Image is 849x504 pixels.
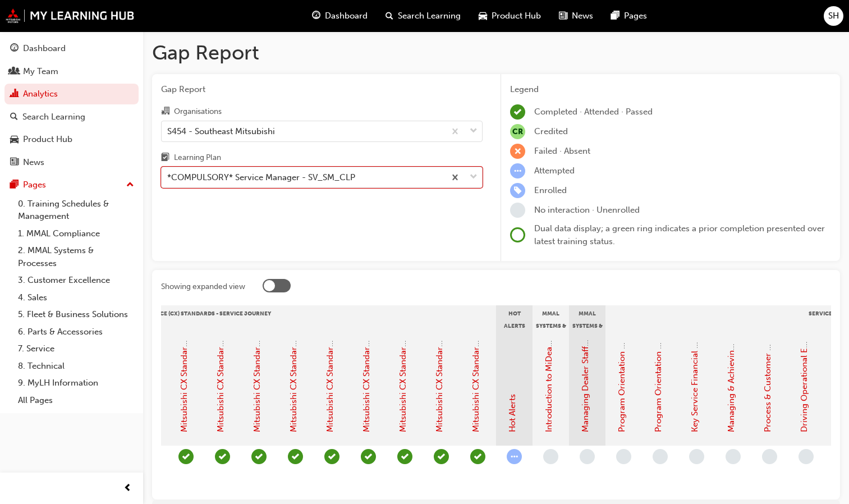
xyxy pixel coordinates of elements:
[13,225,139,242] a: 1. MMAL Compliance
[161,107,169,117] span: organisation-icon
[22,111,85,123] div: Search Learning
[544,315,554,432] a: Introduction to MiDealerAssist
[624,10,647,22] span: Pages
[4,84,139,104] a: Analytics
[534,166,575,176] span: Attempted
[510,183,525,198] span: learningRecordVerb_ENROLL-icon
[13,374,139,392] a: 9. MyLH Information
[6,8,135,23] img: mmal
[13,289,139,306] a: 4. Sales
[534,146,590,156] span: Failed · Absent
[398,10,461,22] span: Search Learning
[303,4,377,28] a: guage-iconDashboard
[470,449,485,464] span: learningRecordVerb_PASS-icon
[569,305,605,333] div: MMAL Systems & Processes - Management
[534,185,567,195] span: Enrolled
[377,4,470,28] a: search-iconSearch Learning
[496,305,533,333] div: Hot Alerts
[167,125,275,138] div: S454 - Southeast Mitsubishi
[152,40,840,65] h1: Gap Report
[13,358,139,375] a: 8. Technical
[580,295,590,432] a: Managing Dealer Staff SAP Records
[4,175,139,195] button: Pages
[510,144,525,159] span: learningRecordVerb_FAIL-icon
[251,449,267,464] span: learningRecordVerb_PASS-icon
[798,449,814,464] span: learningRecordVerb_NONE-icon
[689,449,704,464] span: learningRecordVerb_NONE-icon
[174,152,221,163] div: Learning Plan
[726,449,741,464] span: learningRecordVerb_NONE-icon
[434,449,449,464] span: learningRecordVerb_PASS-icon
[10,112,18,122] span: search-icon
[4,38,139,59] a: Dashboard
[23,133,72,146] div: Product Hub
[507,394,517,432] a: Hot Alerts
[23,156,44,169] div: News
[492,10,541,22] span: Product Hub
[559,9,567,23] span: news-icon
[572,10,593,22] span: News
[167,171,355,184] div: *COMPULSORY* Service Manager - SV_SM_CLP
[126,178,134,193] span: up-icon
[10,135,19,145] span: car-icon
[361,449,376,464] span: learningRecordVerb_PASS-icon
[534,126,568,136] span: Credited
[161,281,245,292] div: Showing expanded view
[10,44,19,54] span: guage-icon
[10,180,19,190] span: pages-icon
[174,106,222,117] div: Organisations
[616,449,631,464] span: learningRecordVerb_NONE-icon
[580,449,595,464] span: learningRecordVerb_NONE-icon
[4,152,139,173] a: News
[824,6,843,26] button: SH
[470,124,478,139] span: down-icon
[470,4,550,28] a: car-iconProduct Hub
[4,61,139,82] a: My Team
[533,305,569,333] div: MMAL Systems & Processes - General
[534,223,825,246] span: Dual data display; a green ring indicates a prior completion presented over latest training status.
[510,104,525,120] span: learningRecordVerb_COMPLETE-icon
[510,203,525,218] span: learningRecordVerb_NONE-icon
[13,323,139,341] a: 6. Parts & Accessories
[10,158,19,168] span: news-icon
[23,65,58,78] div: My Team
[13,195,139,225] a: 0. Training Schedules & Management
[543,449,558,464] span: learningRecordVerb_NONE-icon
[312,9,320,23] span: guage-icon
[123,482,132,496] span: prev-icon
[324,449,339,464] span: learningRecordVerb_PASS-icon
[13,340,139,358] a: 7. Service
[13,306,139,323] a: 5. Fleet & Business Solutions
[534,107,653,117] span: Completed · Attended · Passed
[10,67,19,77] span: people-icon
[479,9,487,23] span: car-icon
[611,9,619,23] span: pages-icon
[4,36,139,175] button: DashboardMy TeamAnalyticsSearch LearningProduct HubNews
[10,89,19,99] span: chart-icon
[215,449,230,464] span: learningRecordVerb_PASS-icon
[4,107,139,127] a: Search Learning
[602,4,656,28] a: pages-iconPages
[386,9,393,23] span: search-icon
[13,392,139,409] a: All Pages
[762,449,777,464] span: learningRecordVerb_NONE-icon
[534,205,640,215] span: No interaction · Unenrolled
[23,42,66,55] div: Dashboard
[470,170,478,185] span: down-icon
[325,10,368,22] span: Dashboard
[510,163,525,178] span: learningRecordVerb_ATTEMPT-icon
[550,4,602,28] a: news-iconNews
[161,153,169,163] span: learningplan-icon
[4,129,139,150] a: Product Hub
[397,449,412,464] span: learningRecordVerb_PASS-icon
[13,272,139,289] a: 3. Customer Excellence
[828,10,839,22] span: SH
[653,449,668,464] span: learningRecordVerb_NONE-icon
[161,83,483,96] span: Gap Report
[178,449,194,464] span: learningRecordVerb_PASS-icon
[288,449,303,464] span: learningRecordVerb_PASS-icon
[13,242,139,272] a: 2. MMAL Systems & Processes
[510,83,831,96] div: Legend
